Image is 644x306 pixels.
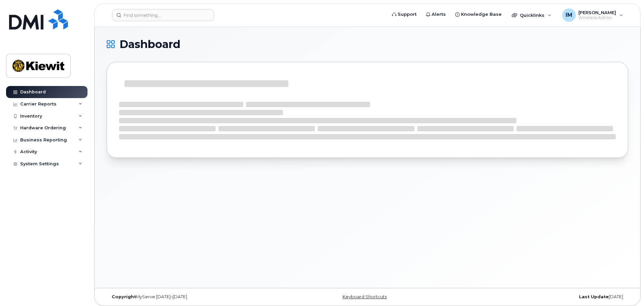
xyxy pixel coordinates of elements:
a: Keyboard Shortcuts [343,294,387,299]
strong: Last Update [579,294,609,299]
div: [DATE] [454,294,628,300]
strong: Copyright [112,294,136,299]
span: Dashboard [119,39,180,49]
div: MyServe [DATE]–[DATE] [107,294,281,300]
